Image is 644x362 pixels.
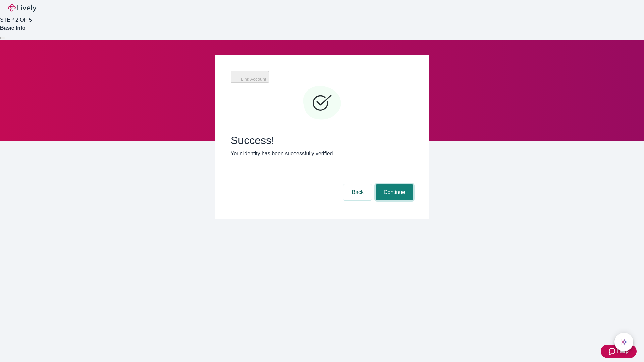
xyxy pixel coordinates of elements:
img: Lively [8,4,36,12]
svg: Zendesk support icon [609,347,617,355]
p: Your identity has been successfully verified. [231,149,413,158]
button: Zendesk support iconHelp [601,345,637,358]
span: Help [617,347,629,355]
button: Continue [376,184,413,200]
button: Back [343,184,372,200]
svg: Lively AI Assistant [621,339,627,345]
button: chat [614,333,633,351]
button: Link Account [231,71,269,83]
span: Success! [231,134,413,147]
svg: Checkmark icon [302,83,342,123]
